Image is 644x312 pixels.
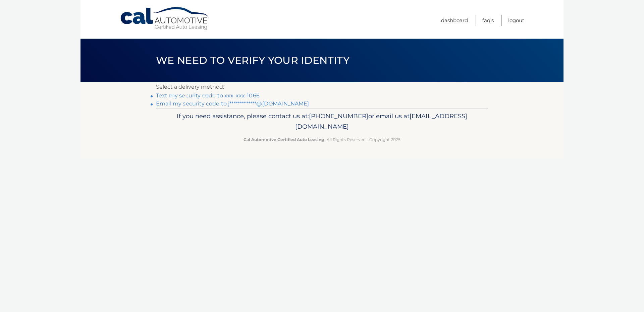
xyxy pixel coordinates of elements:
a: FAQ's [482,15,494,26]
span: [PHONE_NUMBER] [309,112,368,120]
a: Logout [508,15,524,26]
p: - All Rights Reserved - Copyright 2025 [160,136,484,143]
a: Dashboard [441,15,468,26]
span: We need to verify your identity [156,54,350,66]
a: Text my security code to xxx-xxx-1066 [156,92,260,99]
strong: Cal Automotive Certified Auto Leasing [244,137,324,142]
p: If you need assistance, please contact us at: or email us at [160,111,484,132]
a: Cal Automotive [120,7,210,31]
p: Select a delivery method: [156,82,488,92]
